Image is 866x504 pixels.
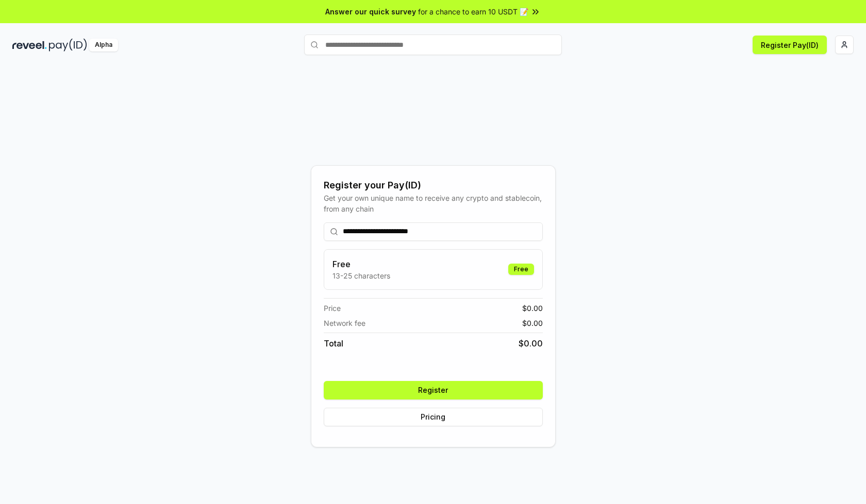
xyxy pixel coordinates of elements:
span: $ 0.00 [522,303,543,314]
span: Answer our quick survey [325,6,416,17]
img: reveel_dark [12,39,47,51]
img: pay_id [49,39,87,51]
span: Network fee [324,318,365,328]
h3: Free [332,258,390,270]
button: Register [324,381,543,399]
span: Price [324,303,341,314]
span: Total [324,337,343,350]
div: Free [508,264,534,275]
button: Register Pay(ID) [753,36,827,54]
p: 13-25 characters [332,270,390,281]
div: Register your Pay(ID) [324,178,543,193]
button: Pricing [324,408,543,426]
span: $ 0.00 [519,337,543,350]
div: Get your own unique name to receive any crypto and stablecoin, from any chain [324,193,543,214]
span: for a chance to earn 10 USDT 📝 [418,6,528,17]
div: Alpha [89,39,118,51]
span: $ 0.00 [522,318,543,328]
